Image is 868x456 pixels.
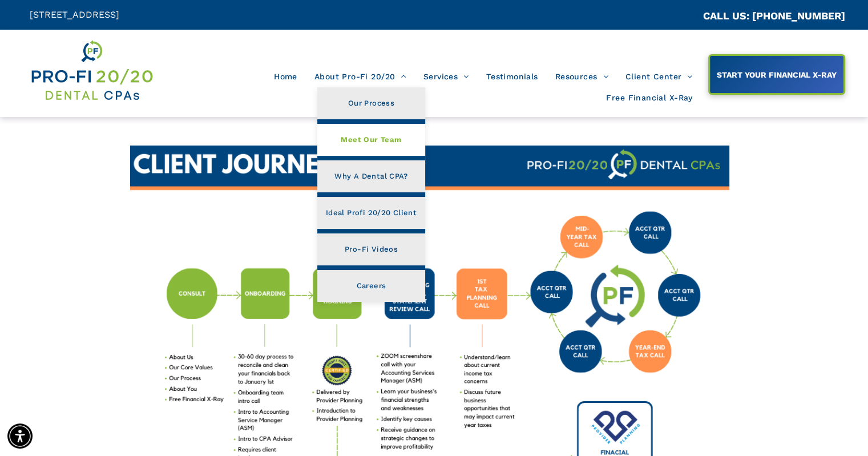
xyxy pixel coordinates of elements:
span: CA::CALLC [655,11,703,22]
span: Pro-Fi Videos [345,242,398,257]
a: Resources [547,66,617,87]
a: Ideal Profi 20/20 Client [317,197,425,229]
a: Client Center [617,66,701,87]
a: Pro-Fi Videos [317,233,425,265]
div: Accessibility Menu [7,423,33,449]
a: Free Financial X-Ray [597,87,701,109]
span: [STREET_ADDRESS] [30,9,119,20]
a: Testimonials [478,66,547,87]
a: Careers [317,270,425,302]
a: Our Process [317,87,425,119]
a: CALL US: [PHONE_NUMBER] [703,10,845,22]
a: START YOUR FINANCIAL X-RAY [708,54,845,95]
a: Home [265,66,306,87]
a: Meet Our Team [317,124,425,156]
span: Meet Our Team [341,132,401,147]
a: Why A Dental CPA? [317,160,425,192]
span: About Pro-Fi 20/20 [314,66,406,87]
a: About Pro-Fi 20/20 [306,66,415,87]
a: Services [415,66,478,87]
span: Why A Dental CPA? [334,169,408,184]
span: START YOUR FINANCIAL X-RAY [712,64,840,85]
span: Ideal Profi 20/20 Client [326,205,417,220]
span: Our Process [348,96,394,111]
img: Get Dental CPA Consulting, Bookkeeping, & Bank Loans [30,38,154,103]
span: Careers [357,279,386,293]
